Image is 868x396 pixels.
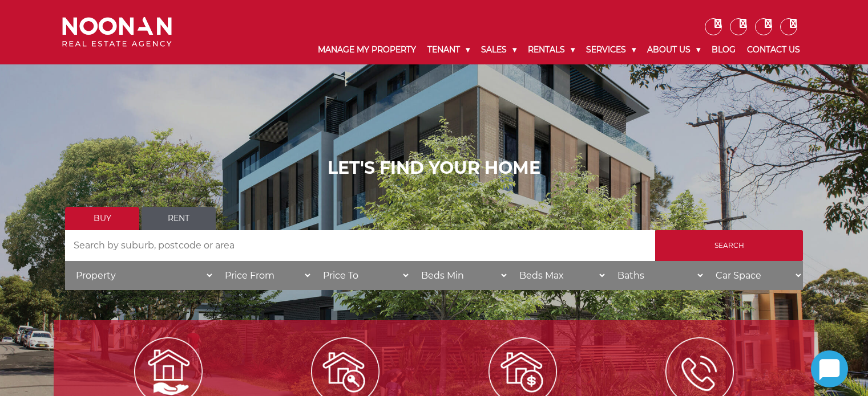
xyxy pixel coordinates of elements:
[142,207,216,230] a: Rent
[65,158,803,178] h1: LET'S FIND YOUR HOME
[522,35,580,64] a: Rentals
[475,35,522,64] a: Sales
[580,35,641,64] a: Services
[65,230,655,261] input: Search by suburb, postcode or area
[65,207,139,230] a: Buy
[422,35,475,64] a: Tenant
[741,35,806,64] a: Contact Us
[641,35,706,64] a: About Us
[62,17,172,47] img: Noonan Real Estate Agency
[312,35,422,64] a: Manage My Property
[655,230,803,261] input: Search
[706,35,741,64] a: Blog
